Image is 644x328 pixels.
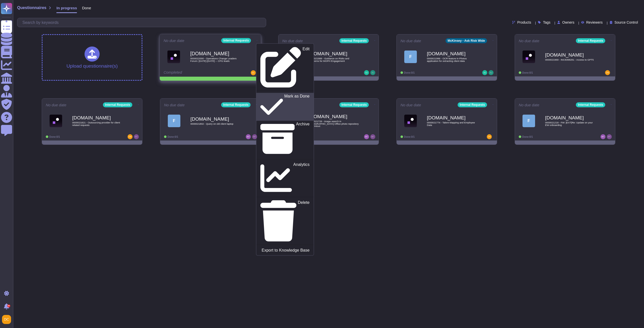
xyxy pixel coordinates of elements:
[309,120,359,127] span: 0000021726 - image search in [GEOGRAPHIC_DATA] Office photo repository for printout
[522,51,535,63] img: Logo
[605,70,610,75] img: user
[296,122,310,156] p: Archive
[164,39,184,42] span: No due date
[446,38,487,43] div: McKinsey - Ask Risk Wide
[17,6,46,10] span: Questionnaires
[251,70,256,75] img: user
[364,134,369,139] img: user
[586,21,602,24] span: Reviewers
[545,53,595,57] b: [DOMAIN_NAME]
[309,114,359,119] b: [DOMAIN_NAME]
[339,38,369,43] div: Internal Requests
[404,115,417,127] img: Logo
[427,51,477,56] b: [DOMAIN_NAME]
[427,115,477,120] b: [DOMAIN_NAME]
[1,314,15,325] button: user
[256,46,314,89] a: Edit
[404,71,415,74] span: Done: 0/1
[615,21,638,24] span: Source Control
[56,6,77,10] span: In progress
[487,134,492,139] img: user
[103,102,132,107] div: Internal Requests
[562,21,574,24] span: Owners
[262,248,309,252] p: Export to Knowledge Base
[50,115,62,127] img: Logo
[519,103,539,107] span: No due date
[545,115,595,120] b: [DOMAIN_NAME]
[458,102,487,107] div: Internal Requests
[168,115,180,127] div: F
[400,103,421,107] span: No due date
[190,51,241,56] b: [DOMAIN_NAME]
[256,121,314,157] a: Archive
[404,135,415,138] span: Done: 0/1
[543,21,550,24] span: Tags
[519,39,539,43] span: No due date
[427,121,477,126] span: 0000021774 - Talent Mapping and Employee Data
[284,94,310,120] p: Mark as Done
[66,46,118,68] div: Upload questionnaire(s)
[256,247,314,253] a: Export to Knowledge Base
[607,134,612,139] img: user
[370,134,375,139] img: user
[221,102,251,107] div: Internal Requests
[309,51,359,56] b: [DOMAIN_NAME]
[167,50,180,63] img: Logo
[72,115,123,120] b: [DOMAIN_NAME]
[246,134,251,139] img: user
[482,70,487,75] img: user
[400,39,421,43] span: No due date
[576,102,605,107] div: Internal Requests
[545,59,595,61] span: 0000021969 - INC8398281 - Access to GPT5
[82,6,91,10] span: Done
[256,199,314,243] a: Delete
[404,51,417,63] div: F
[522,71,533,74] span: Done: 0/1
[190,123,241,125] span: 0000021802 - Query on old client laptop
[2,315,11,324] img: user
[190,57,241,62] span: 0000022000 - Operations Change Leaders Forum: [DATE]-[DATE] -- CPG leads
[298,201,310,242] p: Delete
[252,134,257,139] img: user
[576,38,605,43] div: Internal Requests
[221,38,251,43] div: Internal Requests
[164,103,185,107] span: No due date
[282,39,303,43] span: No due date
[522,135,533,138] span: Done: 0/1
[309,57,359,62] span: 0000021989 - Guidance on Risks and Concerns for MOPH Engagement
[49,135,60,138] span: Done: 0/1
[20,18,266,27] input: Search by keywords
[303,47,310,88] p: Edit
[164,70,226,75] div: Completed
[7,304,10,307] div: 9+
[128,134,133,139] img: user
[364,70,369,75] img: user
[168,135,178,138] span: Done: 0/1
[427,57,477,62] span: 0000021986 - OCR feature in Photos application for extracting client data
[46,103,66,107] span: No due date
[600,134,606,139] img: user
[256,93,314,121] a: Mark as Done
[190,117,241,121] b: [DOMAIN_NAME]
[370,70,375,75] img: user
[517,21,531,24] span: Products
[545,121,595,126] span: 0000021218 - FW: [EXT]Re: Update on your EW onboarding
[293,163,310,194] p: Analytics
[134,134,139,139] img: user
[256,161,314,195] a: Analytics
[489,70,494,75] img: user
[72,121,123,126] span: 0000021821 - Outsourcing provider for client related requests
[339,102,369,107] div: Internal Requests
[522,115,535,127] div: F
